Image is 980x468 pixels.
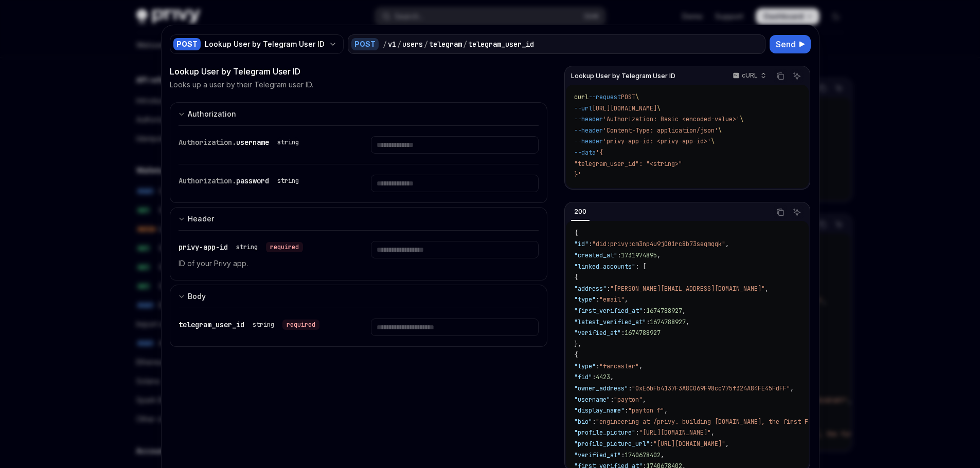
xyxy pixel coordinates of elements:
[574,229,578,237] span: {
[628,384,632,392] span: :
[170,65,548,78] div: Lookup User by Telegram User ID
[650,318,686,326] span: 1674788927
[790,69,804,83] button: Ask AI
[643,396,646,404] span: ,
[599,362,639,370] span: "farcaster"
[574,428,635,437] span: "profile_picture"
[790,384,794,392] span: ,
[725,240,729,248] span: ,
[614,396,643,404] span: "payton"
[657,104,661,113] span: \
[574,285,607,293] span: "address"
[742,71,758,80] p: cURL
[574,362,596,370] span: "type"
[589,240,592,248] span: :
[571,72,675,80] span: Lookup User by Telegram User ID
[574,240,589,248] span: "id"
[179,319,319,331] div: telegram_user_id
[429,39,462,49] div: telegram
[628,406,664,415] span: "payton ↑"
[468,39,534,49] div: telegram_user_id
[574,295,596,304] span: "type"
[170,285,548,308] button: Expand input section
[188,290,206,303] div: Body
[170,80,313,90] p: Looks up a user by their Telegram user ID.
[574,318,646,326] span: "latest_verified_at"
[574,148,596,157] span: --data
[574,406,625,415] span: "display_name"
[596,295,599,304] span: :
[571,205,590,218] div: 200
[592,373,596,381] span: :
[170,33,344,55] button: POSTLookup User by Telegram User ID
[173,38,201,50] div: POST
[402,39,423,49] div: users
[282,320,319,330] div: required
[589,93,621,101] span: --request
[574,93,589,101] span: curl
[774,205,787,219] button: Copy the contents from the code block
[236,138,269,147] span: username
[574,273,578,282] span: {
[388,39,396,49] div: v1
[383,39,387,49] div: /
[718,126,722,135] span: \
[632,384,790,392] span: "0xE6bFb4137F3A8C069F98cc775f324A84FE45FdFF"
[179,136,303,148] div: Authorization.username
[574,115,603,123] span: --header
[727,67,771,85] button: cURL
[790,205,804,219] button: Ask AI
[188,213,214,225] div: Header
[621,451,625,459] span: :
[574,160,682,168] span: "telegram_user_id": "<string>"
[205,39,325,49] div: Lookup User by Telegram User ID
[236,176,269,185] span: password
[574,384,628,392] span: "owner_address"
[711,428,715,437] span: ,
[617,251,621,259] span: :
[603,115,740,123] span: 'Authorization: Basic <encoded-value>'
[682,307,686,315] span: ,
[574,251,617,259] span: "created_at"
[607,285,610,293] span: :
[179,320,244,329] span: telegram_user_id
[650,440,653,448] span: :
[740,115,743,123] span: \
[610,373,614,381] span: ,
[574,418,592,426] span: "bio"
[574,263,635,271] span: "linked_accounts"
[653,440,725,448] span: "[URL][DOMAIN_NAME]"
[776,38,796,50] span: Send
[574,373,592,381] span: "fid"
[170,102,548,125] button: Expand input section
[635,263,646,271] span: : [
[592,418,596,426] span: :
[574,329,621,337] span: "verified_at"
[574,137,603,145] span: --header
[621,251,657,259] span: 1731974895
[603,137,711,145] span: 'privy-app-id: <privy-app-id>'
[574,340,581,348] span: },
[635,428,639,437] span: :
[621,329,625,337] span: :
[664,406,668,415] span: ,
[574,396,610,404] span: "username"
[711,137,715,145] span: \
[179,175,303,187] div: Authorization.password
[725,440,729,448] span: ,
[188,108,236,120] div: Authorization
[635,93,639,101] span: \
[371,319,539,336] input: Enter telegram_user_id
[639,362,643,370] span: ,
[574,307,643,315] span: "first_verified_at"
[574,451,621,459] span: "verified_at"
[596,373,610,381] span: 4423
[646,318,650,326] span: :
[625,329,661,337] span: 1674788927
[179,176,236,185] span: Authorization.
[625,451,661,459] span: 1740678402
[574,104,592,113] span: --url
[463,39,467,49] div: /
[170,207,548,230] button: Expand input section
[592,240,725,248] span: "did:privy:cm3np4u9j001rc8b73seqmqqk"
